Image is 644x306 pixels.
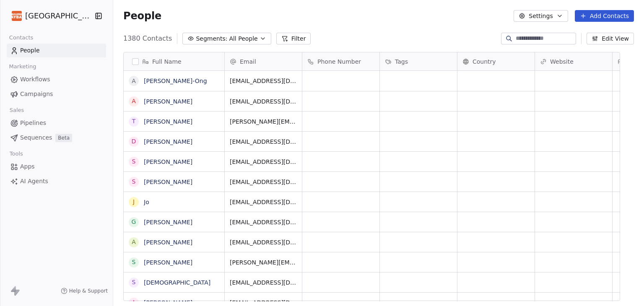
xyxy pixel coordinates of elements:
[7,174,106,188] a: AI Agents
[550,57,574,66] span: Website
[132,117,136,126] div: T
[230,218,297,226] span: [EMAIL_ADDRESS][DOMAIN_NAME]
[230,278,297,287] span: [EMAIL_ADDRESS][DOMAIN_NAME]
[132,137,136,146] div: D
[230,158,297,166] span: [EMAIL_ADDRESS][DOMAIN_NAME]
[61,288,108,294] a: Help & Support
[230,117,297,126] span: [PERSON_NAME][EMAIL_ADDRESS][PERSON_NAME][DOMAIN_NAME]
[20,119,46,127] span: Pipelines
[20,177,48,186] span: AI Agents
[132,157,136,166] div: S
[575,10,634,22] button: Add Contacts
[123,10,161,22] span: People
[230,97,297,106] span: [EMAIL_ADDRESS][DOMAIN_NAME]
[144,259,192,266] a: [PERSON_NAME]
[132,238,136,246] div: A
[123,34,172,44] span: 1380 Contacts
[144,239,192,246] a: [PERSON_NAME]
[225,52,302,70] div: Email
[144,179,192,185] a: [PERSON_NAME]
[144,138,192,145] a: [PERSON_NAME]
[10,9,89,23] button: [GEOGRAPHIC_DATA]
[55,134,72,142] span: Beta
[276,33,311,44] button: Filter
[473,57,496,66] span: Country
[457,52,535,70] div: Country
[7,87,106,101] a: Campaigns
[144,98,192,105] a: [PERSON_NAME]
[20,133,52,142] span: Sequences
[302,52,379,70] div: Phone Number
[230,258,297,267] span: [PERSON_NAME][EMAIL_ADDRESS][PERSON_NAME][DOMAIN_NAME]
[230,137,297,146] span: [EMAIL_ADDRESS][DOMAIN_NAME]
[133,197,135,206] div: J
[124,52,224,70] div: Full Name
[230,198,297,206] span: [EMAIL_ADDRESS][DOMAIN_NAME]
[144,299,192,306] a: [PERSON_NAME]
[144,78,207,84] a: [PERSON_NAME]-Ong
[132,97,136,106] div: A
[7,131,106,145] a: SequencesBeta
[7,44,106,57] a: People
[587,33,634,44] button: Edit View
[20,90,53,99] span: Campaigns
[20,75,50,84] span: Workflows
[7,160,106,174] a: Apps
[132,258,136,267] div: S
[7,73,106,86] a: Workflows
[144,219,192,226] a: [PERSON_NAME]
[132,177,136,186] div: S
[514,10,568,22] button: Settings
[230,77,297,85] span: [EMAIL_ADDRESS][DOMAIN_NAME]
[132,218,136,226] div: G
[20,46,40,55] span: People
[5,60,40,73] span: Marketing
[395,57,408,66] span: Tags
[124,71,225,301] div: grid
[144,279,210,286] a: [DEMOGRAPHIC_DATA]
[196,34,227,43] span: Segments:
[5,31,37,44] span: Contacts
[380,52,457,70] div: Tags
[144,199,149,205] a: Jo
[69,288,108,294] span: Help & Support
[229,34,257,43] span: All People
[535,52,612,70] div: Website
[144,118,192,125] a: [PERSON_NAME]
[230,238,297,246] span: [EMAIL_ADDRESS][DOMAIN_NAME]
[132,77,136,86] div: A
[144,158,192,165] a: [PERSON_NAME]
[6,104,28,117] span: Sales
[152,57,182,66] span: Full Name
[132,278,136,287] div: S
[230,178,297,186] span: [EMAIL_ADDRESS][DOMAIN_NAME]
[6,148,26,160] span: Tools
[7,116,106,130] a: Pipelines
[12,11,22,21] img: melbourne-playback-logo-reversed%20med.jpg
[240,57,256,66] span: Email
[317,57,361,66] span: Phone Number
[20,162,35,171] span: Apps
[25,10,93,21] span: [GEOGRAPHIC_DATA]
